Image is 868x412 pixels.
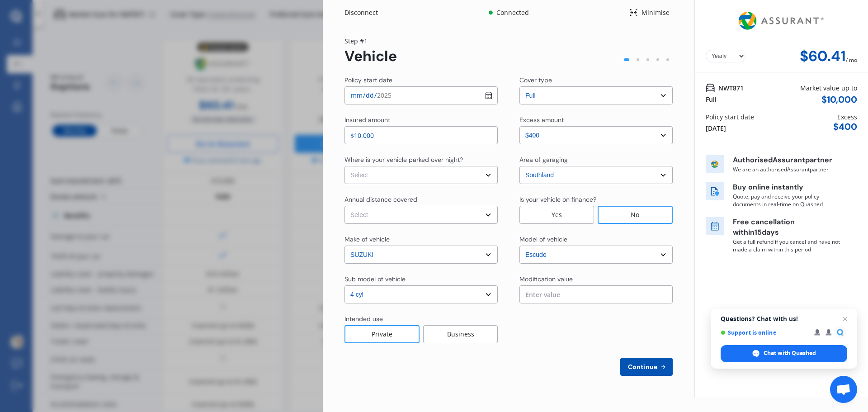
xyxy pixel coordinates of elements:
div: $60.41 [800,48,846,65]
img: Assurant.png [736,4,827,38]
img: insurer icon [706,155,724,173]
p: Quote, pay and receive your policy documents in real-time on Quashed [733,193,841,208]
div: Intended use [344,314,383,323]
div: Private [344,325,420,343]
div: Market value up to [800,83,857,93]
div: Excess [837,112,857,122]
div: Make of vehicle [344,235,390,244]
div: Annual distance covered [344,195,417,204]
div: Excess amount [519,115,564,124]
span: Questions? Chat with us! [721,315,847,322]
span: NWT871 [718,83,744,93]
div: Open chat [830,376,857,403]
div: Policy start date [706,112,754,122]
div: Full [706,95,717,104]
div: Yes [519,206,594,224]
div: Step # 1 [344,36,397,46]
div: Is your vehicle on finance? [519,195,596,204]
img: buy online icon [706,182,724,200]
p: We are an authorised Assurant partner [733,166,841,173]
span: Close chat [840,313,850,324]
div: No [598,206,673,224]
div: Vehicle [344,48,397,65]
p: Free cancellation within 15 days [733,217,841,238]
div: Minimise [638,8,673,17]
span: Support is online [721,329,808,336]
div: Disconnect [344,8,388,17]
div: Modification value [519,275,573,284]
input: dd / mm / yyyy [344,86,498,104]
span: Continue [626,363,659,370]
div: $ 400 [833,122,857,132]
img: free cancel icon [706,217,724,235]
div: Cover type [519,76,552,85]
p: Authorised Assurant partner [733,155,841,166]
div: $ 10,000 [821,95,857,105]
span: Chat with Quashed [764,349,816,357]
div: Model of vehicle [519,235,567,244]
div: Insured amount [344,115,390,124]
div: Sub model of vehicle [344,275,406,284]
p: Get a full refund if you cancel and have not made a claim within this period [733,238,841,253]
div: Where is your vehicle parked over night? [344,155,463,164]
div: Policy start date [344,76,392,85]
p: Buy online instantly [733,182,841,193]
button: Continue [620,358,673,376]
div: Business [423,325,498,343]
input: Enter insured amount [344,126,498,144]
div: Area of garaging [519,155,568,164]
div: Chat with Quashed [721,345,847,362]
div: Connected [495,8,530,17]
div: [DATE] [706,123,726,133]
input: Enter value [519,285,673,303]
div: / mo [846,48,857,65]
